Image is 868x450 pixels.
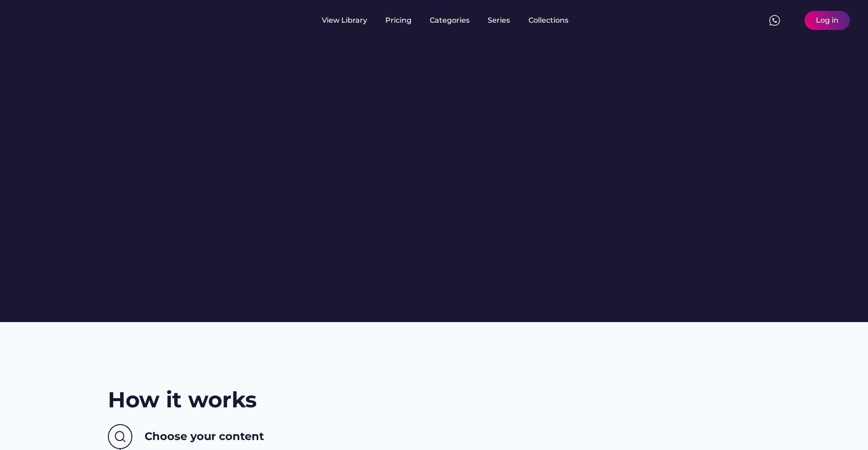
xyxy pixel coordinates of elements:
div: Series [488,15,510,25]
div: View Library [322,15,367,25]
img: yH5BAEAAAAALAAAAAABAAEAAAIBRAA7 [18,10,90,29]
div: Categories [430,15,470,25]
h2: How it works [108,385,257,415]
img: Group%201000002437%20%282%29.svg [108,424,132,450]
h3: Choose your content [145,429,264,444]
div: Collections [529,15,568,25]
div: Log in [816,15,839,25]
div: Pricing [385,15,412,25]
img: yH5BAEAAAAALAAAAAABAAEAAAIBRAA7 [104,15,115,26]
img: yH5BAEAAAAALAAAAAABAAEAAAIBRAA7 [785,15,795,26]
img: meteor-icons_whatsapp%20%281%29.svg [769,15,780,26]
div: fvck [430,5,441,14]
